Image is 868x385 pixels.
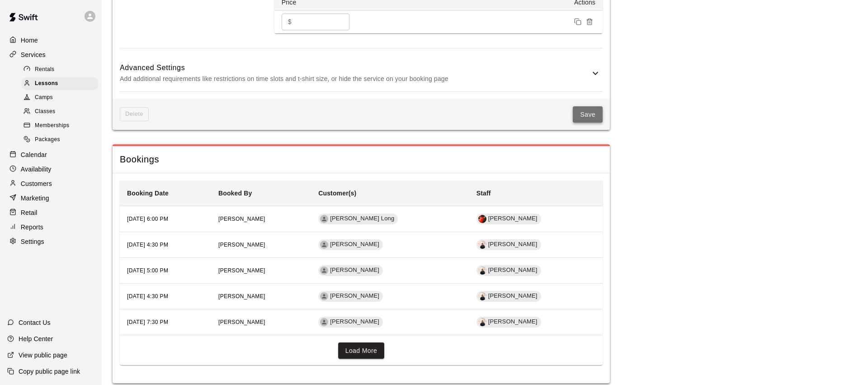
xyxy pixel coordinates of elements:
span: [PERSON_NAME] [485,240,541,249]
p: Retail [21,208,38,217]
span: [PERSON_NAME] [485,266,541,275]
span: Rentals [35,65,55,74]
span: Camps [35,93,53,102]
a: Lessons [22,76,102,90]
div: Dom Denicola[PERSON_NAME] [476,265,541,276]
span: Bookings [120,153,603,166]
p: Calendar [21,150,47,159]
div: Customers [7,177,94,190]
span: [PERSON_NAME] [485,318,541,326]
span: [PERSON_NAME] Long [326,214,398,223]
p: Customers [21,179,52,188]
span: [PERSON_NAME] [326,318,383,326]
div: Rentals [22,63,98,76]
img: Dom Denicola [478,266,486,275]
div: Paxton Long [320,215,328,223]
p: Copy public page link [19,367,80,376]
span: [PERSON_NAME] [218,293,265,299]
a: Memberships [22,119,102,133]
div: Packages [22,133,98,146]
span: Classes [35,107,55,116]
div: [PERSON_NAME] [318,239,383,250]
div: [PERSON_NAME] [318,317,383,328]
p: Availability [21,165,52,174]
b: Booked By [218,190,252,197]
div: Classes [22,105,98,118]
span: Packages [35,135,60,144]
div: Lessons [22,77,98,90]
p: Services [21,50,46,59]
p: Reports [21,223,43,232]
a: Reports [7,220,94,234]
span: Lessons [35,79,58,88]
p: Add additional requirements like restrictions on time slots and t-shirt size, or hide the service... [120,73,590,85]
div: [PERSON_NAME] Long [318,214,398,224]
span: [PERSON_NAME] [218,319,265,325]
button: Save [573,106,603,123]
span: [DATE] 4:30 PM [127,242,168,248]
img: Brian Loconsole [478,215,486,223]
a: Settings [7,235,94,248]
div: Dom Denicola[PERSON_NAME] [476,291,541,302]
span: [DATE] 7:30 PM [127,319,168,325]
a: Home [7,33,94,47]
button: Load More [338,342,385,359]
b: Booking Date [127,190,169,197]
div: Advanced SettingsAdd additional requirements like restrictions on time slots and t-shirt size, or... [120,56,603,91]
div: Brian Loconsole[PERSON_NAME] [476,214,541,224]
p: Settings [21,237,44,246]
b: Customer(s) [318,190,356,197]
b: Staff [476,190,491,197]
a: Classes [22,105,102,119]
span: [DATE] 4:30 PM [127,293,168,299]
div: Dom Denicola[PERSON_NAME] [476,317,541,328]
span: [PERSON_NAME] [218,242,265,248]
p: Help Center [19,334,53,343]
div: [PERSON_NAME] [318,265,383,276]
div: Memberships [22,119,98,132]
p: View public page [19,351,67,360]
p: $ [288,17,292,27]
h6: Advanced Settings [120,62,590,74]
span: [DATE] 6:00 PM [127,216,168,222]
a: Retail [7,206,94,219]
span: [PERSON_NAME] [326,292,383,300]
img: Dom Denicola [478,318,486,326]
span: [PERSON_NAME] [485,214,541,223]
p: Home [21,36,38,45]
span: [PERSON_NAME] [218,267,265,274]
div: Camps [22,91,98,104]
a: Services [7,48,94,62]
span: [DATE] 5:00 PM [127,267,168,274]
div: [PERSON_NAME] [318,291,383,302]
a: Marketing [7,191,94,205]
p: Marketing [21,194,49,203]
a: Rentals [22,62,102,76]
div: Matthew Olson [320,292,328,300]
a: Availability [7,162,94,176]
a: Calendar [7,148,94,162]
span: [PERSON_NAME] [326,266,383,275]
span: [PERSON_NAME] [485,292,541,300]
img: Dom Denicola [478,292,486,300]
div: Ted Kliebhan [320,318,328,326]
p: Contact Us [19,318,51,327]
span: This lesson can't be deleted because its tied to: credits, [120,107,149,121]
img: Dom Denicola [478,241,486,249]
span: [PERSON_NAME] [326,240,383,249]
div: Matthew Olson [320,266,328,275]
div: Dom Denicola[PERSON_NAME] [476,239,541,250]
a: Packages [22,133,102,147]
